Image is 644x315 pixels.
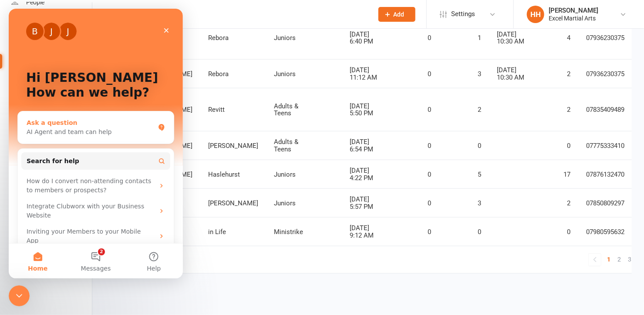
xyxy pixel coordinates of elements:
[607,253,610,265] span: 1
[350,138,373,153] span: [DATE] 6:54 PM
[617,253,621,265] span: 2
[274,171,296,178] span: Juniors
[208,34,229,42] span: Rebora
[9,285,30,306] iframe: Intercom live chat
[478,171,481,178] span: 5
[274,70,296,78] span: Juniors
[350,66,377,81] span: [DATE] 11:12 AM
[350,30,373,46] span: [DATE] 6:40 PM
[604,253,614,265] a: 1
[350,102,373,117] span: [DATE] 5:50 PM
[208,142,258,150] span: [PERSON_NAME]
[350,195,373,211] span: [DATE] 5:57 PM
[549,14,598,22] div: Excel Martial Arts
[563,171,570,178] span: 17
[428,199,431,207] span: 0
[567,199,570,207] span: 2
[478,199,481,207] span: 3
[451,4,475,24] span: Settings
[549,7,598,14] div: [PERSON_NAME]
[13,190,162,215] div: Integrate Clubworx with your Business Website
[13,144,162,161] button: Search for help
[13,164,162,190] div: How do I convert non-attending contacts to members or prospects?
[586,199,624,207] span: 07850809297
[586,70,624,78] span: 07936230375
[150,14,165,30] div: Close
[274,228,303,236] span: Ministrike
[567,70,570,78] span: 2
[428,34,431,42] span: 0
[51,14,68,31] div: Profile image for Jia
[138,257,152,263] span: Help
[115,8,367,20] input: Search...
[567,106,570,114] span: 2
[19,257,39,263] span: Home
[378,7,415,22] button: Add
[9,9,183,278] iframe: Intercom live chat
[428,106,431,114] span: 0
[586,142,624,150] span: 07775333410
[428,142,431,150] span: 0
[18,193,146,211] div: Integrate Clubworx with your Business Website
[274,34,296,42] span: Juniors
[478,106,481,114] span: 2
[586,171,624,178] span: 07876132470
[18,110,146,119] div: Ask a question
[208,106,225,114] span: Revitt
[208,199,258,207] span: [PERSON_NAME]
[478,70,481,78] span: 3
[116,235,174,270] button: Help
[478,142,481,150] span: 0
[527,6,544,23] div: HH
[428,171,431,178] span: 0
[478,34,481,42] span: 1
[274,199,296,207] span: Juniors
[394,11,405,18] span: Add
[58,235,116,270] button: Messages
[586,106,624,114] span: 07835409489
[478,228,481,236] span: 0
[586,34,624,42] span: 07936230375
[17,77,157,91] p: How can we help?
[274,102,298,117] span: Adults & Teens
[9,102,165,135] div: Ask a questionAI Agent and team can help
[274,138,298,153] span: Adults & Teens
[17,14,35,31] div: Profile image for Bec
[428,228,431,236] span: 0
[208,228,226,236] span: in Life
[567,228,570,236] span: 0
[18,148,71,157] span: Search for help
[17,62,157,77] p: Hi [PERSON_NAME]
[628,253,631,265] span: 3
[208,70,229,78] span: Rebora
[18,168,146,186] div: How do I convert non-attending contacts to members or prospects?
[497,30,524,46] span: [DATE] 10:30 AM
[586,228,624,236] span: 07980595632
[350,224,374,239] span: [DATE] 9:12 AM
[567,142,570,150] span: 0
[208,171,240,178] span: Haslehurst
[350,167,373,182] span: [DATE] 4:22 PM
[624,253,635,265] a: 3
[18,218,146,237] div: Inviting your Members to your Mobile App
[18,119,146,128] div: AI Agent and team can help
[614,253,624,265] a: 2
[567,34,570,42] span: 4
[589,254,601,266] a: «
[497,66,524,81] span: [DATE] 10:30 AM
[34,14,51,31] div: Profile image for Jessica
[72,257,102,263] span: Messages
[428,70,431,78] span: 0
[13,215,162,240] div: Inviting your Members to your Mobile App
